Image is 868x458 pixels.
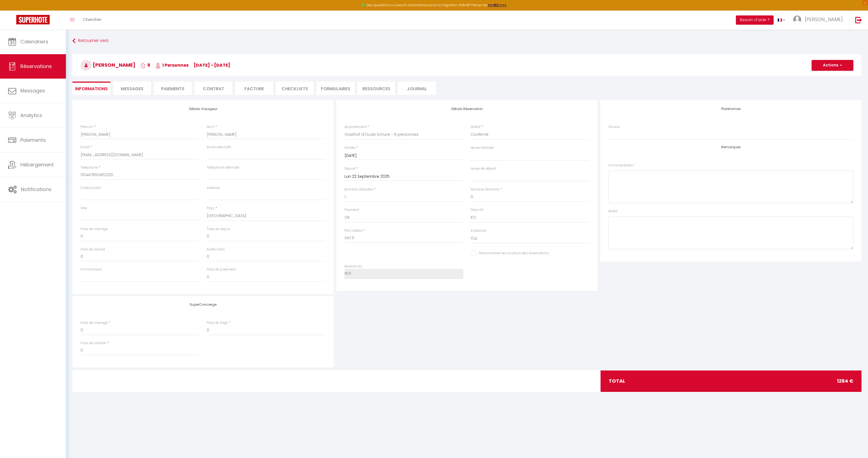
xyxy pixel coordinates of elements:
label: Statut [471,124,480,130]
button: Besoin d'aide ? [736,15,774,25]
label: Nombre d'enfants [471,187,500,192]
label: Frais de checkin [81,341,106,346]
li: FORMULAIRES [317,82,355,95]
label: Nom [207,124,215,130]
img: logout [855,17,862,23]
label: Départ [344,166,356,171]
label: Arrivée [344,145,355,150]
button: Actions [812,60,853,71]
h4: Détails Réservation [344,107,589,111]
label: Frais de ménage [81,227,108,232]
label: Appartement [344,124,366,130]
span: 1 Personnes [155,62,189,68]
label: Frais de ménage [81,320,108,325]
img: Super Booking [16,15,50,24]
label: Adresse [207,185,220,191]
label: Code postal [81,185,101,191]
span: [PERSON_NAME] [81,62,135,68]
label: Taxe de séjour [207,227,230,232]
span: Paiements [20,137,46,143]
span: Chercher [83,17,101,22]
span: Hébergement [20,161,54,168]
label: Source [608,124,620,130]
label: Prénom [81,124,93,130]
h4: SuperConcierge [81,303,325,307]
label: Frais de service [81,247,105,252]
li: CHECKLISTS [276,82,314,95]
label: Commentaires [608,163,635,168]
span: Réservations [20,63,52,70]
label: Frais de linge [207,320,228,325]
span: [PERSON_NAME] [805,16,843,23]
label: Email alternatif [207,145,231,150]
span: [DATE] - [DATE] [194,62,230,68]
a: ... [PERSON_NAME] [789,11,850,30]
label: A relancer [471,228,487,233]
li: Facture [235,82,273,95]
label: Prix nuitées [344,228,363,233]
h4: Plateformes [608,107,853,111]
label: Ville [81,206,87,211]
label: Payment [344,207,359,212]
h4: Détails Voyageur [81,107,325,111]
div: total [601,370,861,392]
span: 1264 € [837,377,853,385]
span: Messages [20,87,45,94]
a: >>> ICI <<<< [488,3,507,7]
label: Notes [608,209,618,214]
label: Pays [207,206,215,211]
span: Calendriers [20,38,48,45]
label: Téléphone [81,165,98,170]
label: Heure d'arrivée [471,145,494,150]
li: Paiements [154,82,192,95]
label: Nombre d'adultes [344,187,373,192]
span: Notifications [21,186,52,193]
label: Frais de paiement [207,267,236,272]
a: Chercher [79,11,106,30]
span: 9 [141,62,150,68]
label: Téléphone alternatif [207,165,239,170]
span: Messages [121,86,143,92]
img: ... [793,15,801,24]
label: Deposit [471,207,483,212]
span: Analytics [20,112,42,119]
li: Ressources [357,82,395,95]
label: Heure de départ [471,166,496,171]
h4: Remarques [608,145,853,149]
label: Autres frais [207,247,225,252]
label: Restant dû [344,264,362,269]
label: Email [81,145,90,150]
li: Contrat [194,82,232,95]
li: Informations [72,82,110,95]
a: Retourner vers [72,36,861,46]
li: Journal [398,82,436,95]
label: Commission [81,267,102,272]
